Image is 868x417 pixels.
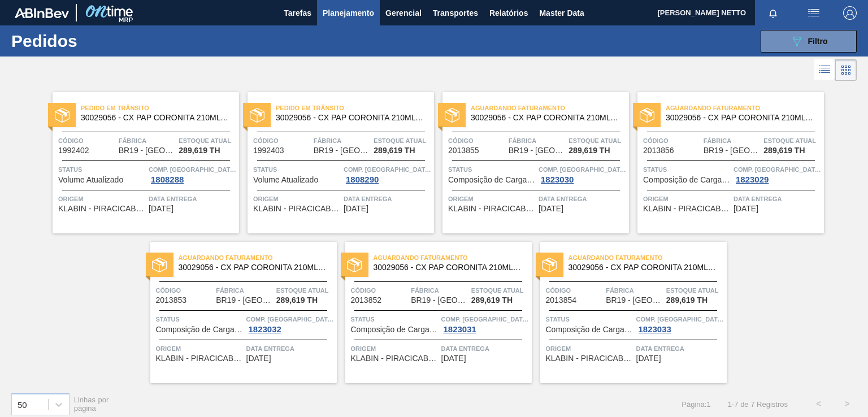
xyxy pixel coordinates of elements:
span: KLABIN - PIRACICABA (SP) [253,205,341,213]
img: TNhmsLtSVTkK8tSr43FrP2fwEKptu5GPRR3wAAAABJRU5ErkJggg== [15,8,69,18]
span: Data entrega [441,343,529,354]
span: Fábrica [509,135,566,146]
span: Aguardando Faturamento [471,102,629,114]
span: BR19 - Nova Rio [314,146,370,155]
span: Composição de Carga Aceita [448,176,536,184]
span: Transportes [433,6,478,20]
span: Status [58,164,146,175]
span: Data entrega [344,193,431,205]
span: Comp. Carga [246,314,334,325]
div: 50 [18,399,27,409]
img: userActions [807,6,821,20]
span: Data entrega [246,343,334,354]
span: 24/09/2025 [539,205,563,213]
span: Código [351,285,409,296]
span: KLABIN - PIRACICABA (SP) [351,354,439,363]
span: Volume Atualizado [253,176,318,184]
span: Código [58,135,116,146]
a: statusAguardando Faturamento30029056 - CX PAP CORONITA 210ML C24 URCódigo2013854FábricaBR19 - [GE... [532,242,727,383]
a: Comp. [GEOGRAPHIC_DATA]1823032 [246,314,334,334]
span: Fábrica [119,135,176,146]
span: 30029056 - CX PAP CORONITA 210ML C24 UR [276,114,425,122]
span: Relatórios [489,6,528,20]
span: Fábrica [704,135,761,146]
span: Fábrica [314,135,371,146]
span: 28/08/2025 [344,205,368,213]
button: Filtro [761,30,857,53]
span: 2013854 [546,296,577,305]
img: Logout [843,6,857,20]
span: Comp. Carga [636,314,724,325]
span: Código [156,285,214,296]
span: BR19 - Nova Rio [216,296,272,305]
span: 24/09/2025 [734,205,758,213]
span: 30029056 - CX PAP CORONITA 210ML C24 UR [666,114,815,122]
span: KLABIN - PIRACICABA (SP) [643,205,731,213]
span: Comp. Carga [441,314,529,325]
span: 30029056 - CX PAP CORONITA 210ML C24 UR [374,263,523,272]
a: Comp. [GEOGRAPHIC_DATA]1823029 [734,164,821,184]
span: 2013855 [448,146,479,155]
span: BR19 - Nova Rio [704,146,760,155]
span: 30029056 - CX PAP CORONITA 210ML C24 UR [81,114,230,122]
div: 1808288 [149,175,186,184]
img: status [250,108,264,123]
span: 1992402 [58,146,89,155]
span: Data entrega [734,193,821,205]
a: statusAguardando Faturamento30029056 - CX PAP CORONITA 210ML C24 URCódigo2013855FábricaBR19 - [GE... [434,92,629,233]
a: Comp. [GEOGRAPHIC_DATA]1808288 [149,164,236,184]
span: 26/09/2025 [441,354,466,363]
span: BR19 - Nova Rio [509,146,565,155]
span: Estoque atual [374,135,431,146]
span: Status [546,314,633,325]
span: Data entrega [149,193,236,205]
div: 1823032 [246,325,284,334]
span: BR19 - Nova Rio [411,296,467,305]
span: Código [546,285,604,296]
span: 289,619 TH [374,146,415,155]
a: Comp. [GEOGRAPHIC_DATA]1823030 [539,164,626,184]
span: Composição de Carga Aceita [351,325,439,334]
span: 2013852 [351,296,382,305]
span: Estoque atual [763,135,821,146]
span: Código [253,135,311,146]
span: Status [253,164,341,175]
span: Estoque atual [568,135,626,146]
span: 30029056 - CX PAP CORONITA 210ML C24 UR [471,114,620,122]
span: Filtro [808,37,828,46]
span: Página : 1 [682,400,710,409]
span: KLABIN - PIRACICABA (SP) [156,354,244,363]
span: KLABIN - PIRACICABA (SP) [58,205,146,213]
span: Origem [351,343,439,354]
span: Estoque atual [276,285,334,296]
span: Aguardando Faturamento [568,252,727,263]
span: 1 - 7 de 7 Registros [728,400,788,409]
span: Fábrica [216,285,274,296]
span: Código [643,135,701,146]
img: status [152,258,167,272]
span: Origem [643,193,731,205]
span: Pedido em Trânsito [276,102,434,114]
span: Origem [448,193,536,205]
div: 1823030 [539,175,576,184]
span: Estoque atual [179,135,236,146]
span: Origem [156,343,244,354]
img: status [55,108,70,123]
span: Gerencial [385,6,422,20]
span: 30029056 - CX PAP CORONITA 210ML C24 UR [568,263,718,272]
span: 24/08/2025 [149,205,173,213]
span: Data entrega [539,193,626,205]
span: 30029056 - CX PAP CORONITA 210ML C24 UR [179,263,328,272]
span: KLABIN - PIRACICABA (SP) [448,205,536,213]
span: 289,619 TH [179,146,220,155]
span: 28/09/2025 [636,354,661,363]
span: Status [643,164,731,175]
span: 289,619 TH [666,296,708,305]
span: Composição de Carga Aceita [546,325,633,334]
span: 26/09/2025 [246,354,271,363]
span: Fábrica [411,285,468,296]
span: Tarefas [284,6,311,20]
span: 2013856 [643,146,674,155]
span: Data entrega [636,343,724,354]
div: Visão em Lista [814,59,835,81]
